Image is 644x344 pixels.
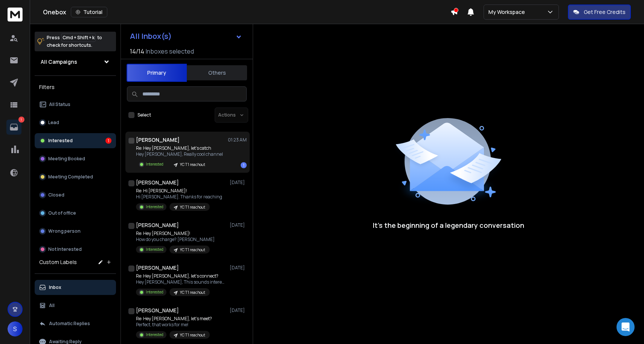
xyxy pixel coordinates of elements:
[35,169,116,184] button: Meeting Completed
[35,242,116,257] button: Not Interested
[146,247,163,252] p: Interested
[136,145,223,151] p: Re: Hey [PERSON_NAME], let's catch
[146,47,194,56] h3: Inboxes selected
[136,230,215,236] p: Re: Hey [PERSON_NAME]!
[35,298,116,313] button: All
[48,156,85,162] p: Meeting Booked
[241,162,247,168] div: 1
[230,265,247,271] p: [DATE]
[49,303,55,309] p: All
[71,7,107,17] button: Tutorial
[18,117,24,123] p: 1
[568,5,631,20] button: Get Free Credits
[180,290,205,295] p: YC T1 reachout
[373,220,524,230] p: It’s the beginning of a legendary conversation
[146,161,163,167] p: Interested
[136,316,212,322] p: Re: Hey [PERSON_NAME], let's meet?
[617,318,635,336] div: Open Intercom Messenger
[136,273,226,279] p: Re: Hey [PERSON_NAME], let's connect?
[8,321,23,336] button: S
[136,151,223,157] p: Hey [PERSON_NAME], Really cool channel
[130,47,144,56] span: 14 / 14
[228,137,247,143] p: 01:23 AM
[35,97,116,112] button: All Status
[48,174,93,180] p: Meeting Completed
[49,101,70,107] p: All Status
[180,162,205,167] p: YC T1 reachout
[137,112,151,118] label: Select
[230,307,247,313] p: [DATE]
[136,194,222,200] p: Hi [PERSON_NAME]. Thanks for reaching
[48,246,82,252] p: Not Interested
[230,180,247,186] p: [DATE]
[35,224,116,239] button: Wrong person
[136,322,212,328] p: Perfect, that works for me!
[230,222,247,228] p: [DATE]
[48,228,81,234] p: Wrong person
[61,33,96,42] span: Cmd + Shift + k
[49,321,90,327] p: Automatic Replies
[130,32,172,40] h1: All Inbox(s)
[136,188,222,194] p: Re: Hi [PERSON_NAME]!
[136,279,226,285] p: Hey [PERSON_NAME], This sounds interesting
[180,332,205,338] p: YC T1 reachout
[35,206,116,221] button: Out of office
[180,204,205,210] p: YC T1 reachout
[48,210,76,216] p: Out of office
[47,34,102,49] p: Press to check for shortcuts.
[584,8,626,16] p: Get Free Credits
[136,307,179,314] h1: [PERSON_NAME]
[105,138,111,144] div: 1
[35,115,116,130] button: Lead
[35,187,116,203] button: Closed
[136,221,179,229] h1: [PERSON_NAME]
[35,133,116,148] button: Interested1
[146,204,163,210] p: Interested
[39,258,77,266] h3: Custom Labels
[35,151,116,166] button: Meeting Booked
[48,120,59,126] p: Lead
[146,332,163,338] p: Interested
[35,82,116,92] h3: Filters
[488,8,528,16] p: My Workspace
[48,192,64,198] p: Closed
[48,138,73,144] p: Interested
[35,280,116,295] button: Inbox
[127,64,187,82] button: Primary
[41,58,77,66] h1: All Campaigns
[124,29,248,44] button: All Inbox(s)
[136,236,215,243] p: How do you charge? [PERSON_NAME]
[136,264,179,272] h1: [PERSON_NAME]
[136,179,179,186] h1: [PERSON_NAME]
[187,64,247,81] button: Others
[180,247,205,253] p: YC T1 reachout
[146,289,163,295] p: Interested
[35,316,116,331] button: Automatic Replies
[136,136,180,144] h1: [PERSON_NAME]
[43,7,450,17] div: Onebox
[35,54,116,69] button: All Campaigns
[6,120,21,135] a: 1
[49,284,61,290] p: Inbox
